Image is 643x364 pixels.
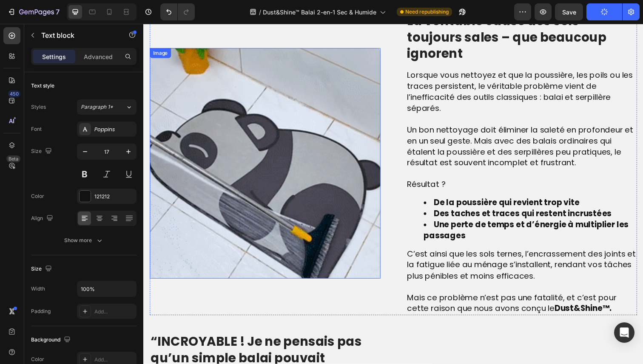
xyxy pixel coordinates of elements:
div: Align [31,213,55,224]
div: 450 [8,90,20,97]
iframe: Design area [143,24,643,364]
span: Paragraph 1* [81,103,113,111]
strong: Des taches et traces qui restent incrustées [296,188,478,200]
div: Poppins [94,126,134,133]
button: 7 [3,3,63,20]
div: Size [31,263,54,275]
span: Mais ce problème n’est pas une fatalité, et c’est pour cette raison que nous avons conçu le [269,274,483,297]
div: Background [31,334,72,346]
input: Auto [77,281,136,296]
strong: Dust&Shine™. [420,285,478,296]
div: Beta [6,155,20,162]
div: 121212 [94,193,134,200]
div: Font [31,125,42,133]
div: Color [31,192,44,200]
div: Undo/Redo [160,3,195,20]
span: Dust&Shine™ Balai 2-en-1 Sec & Humide [263,8,376,17]
div: Size [31,146,54,157]
div: Text style [31,82,54,90]
p: Text block [41,30,114,40]
strong: Une perte de temps et d’énergie à multiplier les passages [286,200,495,223]
span: C’est ainsi que les sols ternes, l’encrassement des joints et la fatigue liée au ménage s’install... [269,229,503,263]
span: Résultat ? [269,158,309,170]
p: Advanced [84,52,113,61]
div: Open Intercom Messenger [614,322,634,343]
button: Show more [31,233,137,248]
span: Un bon nettoyage doit éliminer la saleté en profondeur et en un seul geste. Mais avec des balais ... [269,103,500,148]
div: Styles [31,103,46,111]
div: Color [31,356,44,363]
p: Settings [42,52,66,61]
span: Need republishing [405,8,449,16]
span: / [259,8,261,17]
p: 7 [56,7,60,17]
div: Padding [31,308,51,315]
span: Save [562,8,576,16]
button: Save [555,3,583,20]
strong: De la poussière qui revient trop vite [296,177,445,189]
span: Lorsque vous nettoyez et que la poussière, les poils ou les traces persistent, le véritable probl... [269,47,500,92]
button: Paragraph 1* [77,99,137,115]
div: Add... [94,308,134,316]
div: Width [31,285,45,293]
div: Show more [64,236,104,245]
div: Add... [94,356,134,364]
